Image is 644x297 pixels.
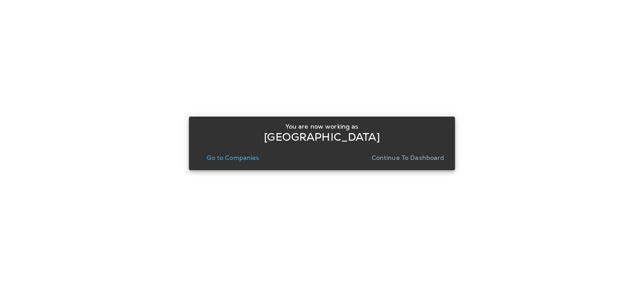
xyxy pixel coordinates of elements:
[368,151,448,164] button: Continue to Dashboard
[372,154,445,161] p: Continue to Dashboard
[264,134,380,141] p: [GEOGRAPHIC_DATA]
[285,123,358,130] p: You are now working as
[203,151,263,164] button: Go to Companies
[207,154,259,161] p: Go to Companies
